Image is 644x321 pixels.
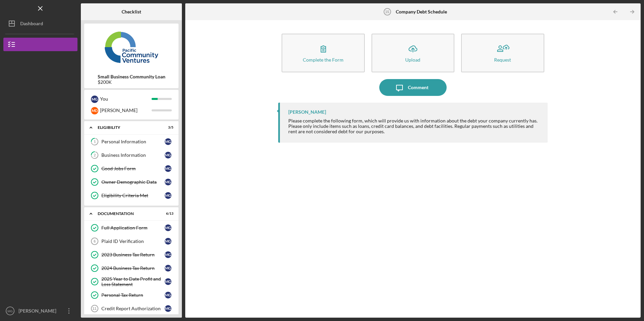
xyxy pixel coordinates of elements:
a: 11Credit Report AuthorizationMG [88,302,175,315]
div: M G [165,292,171,298]
div: [PERSON_NAME] [17,304,61,319]
div: [PERSON_NAME] [288,109,326,115]
div: 3 / 5 [161,126,173,130]
div: M G [165,165,171,172]
div: M G [165,138,171,145]
a: Owner Demographic DataMG [88,175,175,189]
b: Checklist [122,9,141,14]
img: Product logo [84,27,179,67]
div: Complete the Form [303,57,344,62]
div: M G [165,152,171,158]
button: Complete the Form [282,34,364,72]
div: Credit Report Authorization [101,306,165,311]
b: Company Debt Schedule [396,9,447,14]
tspan: 15 [385,10,389,14]
div: Documentation [98,212,157,216]
div: Please complete the following form, which will provide us with information about the debt your co... [288,118,541,134]
div: 2025 Year to Date Profit and Loss Statement [101,276,165,287]
div: Request [494,57,511,62]
div: $200K [98,79,165,85]
div: [PERSON_NAME] [100,105,152,116]
div: Plaid ID Verification [101,239,165,244]
div: M G [165,278,171,285]
tspan: 6 [94,239,96,243]
div: 2023 Business Tax Return [101,252,165,257]
div: M G [165,265,171,272]
div: M G [165,305,171,312]
text: MG [7,309,12,313]
button: Comment [379,79,447,96]
a: Good Jobs FormMG [88,162,175,175]
button: MG[PERSON_NAME] [3,304,77,318]
div: M G [165,179,171,185]
b: Small Business Community Loan [98,74,165,79]
a: Personal Tax ReturnMG [88,288,175,302]
a: 2Business InformationMG [88,148,175,162]
a: 2023 Business Tax ReturnMG [88,248,175,261]
tspan: 1 [94,140,96,144]
div: Good Jobs Form [101,166,165,171]
tspan: 11 [92,307,96,311]
div: Eligibility Criteria Met [101,193,165,198]
button: Upload [372,34,454,72]
div: 6 / 13 [161,212,173,216]
tspan: 2 [94,153,96,157]
button: Dashboard [3,17,77,30]
div: Owner Demographic Data [101,179,165,185]
a: 2024 Business Tax ReturnMG [88,261,175,275]
div: Upload [405,57,420,62]
div: Comment [408,79,428,96]
a: 6Plaid ID VerificationMG [88,235,175,248]
div: M G [91,96,98,103]
div: M G [165,224,171,231]
div: M G [165,251,171,258]
div: M G [165,238,171,245]
div: M G [165,192,171,199]
a: Eligibility Criteria MetMG [88,189,175,202]
div: Eligibility [98,126,157,130]
div: You [100,93,152,105]
div: Full Application Form [101,225,165,230]
a: Full Application FormMG [88,221,175,235]
button: Request [461,34,544,72]
div: 2024 Business Tax Return [101,265,165,271]
div: Personal Tax Return [101,292,165,298]
div: M D [91,107,98,114]
a: 2025 Year to Date Profit and Loss StatementMG [88,275,175,288]
div: Business Information [101,152,165,158]
div: Personal Information [101,139,165,144]
div: Dashboard [20,17,43,32]
a: 1Personal InformationMG [88,135,175,148]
